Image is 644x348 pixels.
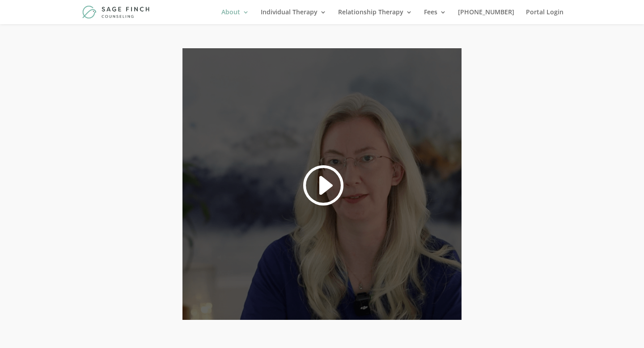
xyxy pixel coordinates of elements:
[458,9,514,24] a: [PHONE_NUMBER]
[82,5,151,18] img: Sage Finch Counseling | LGBTQ+ Therapy in Plano
[526,9,563,24] a: Portal Login
[221,9,249,24] a: About
[261,9,326,24] a: Individual Therapy
[424,9,446,24] a: Fees
[338,9,412,24] a: Relationship Therapy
